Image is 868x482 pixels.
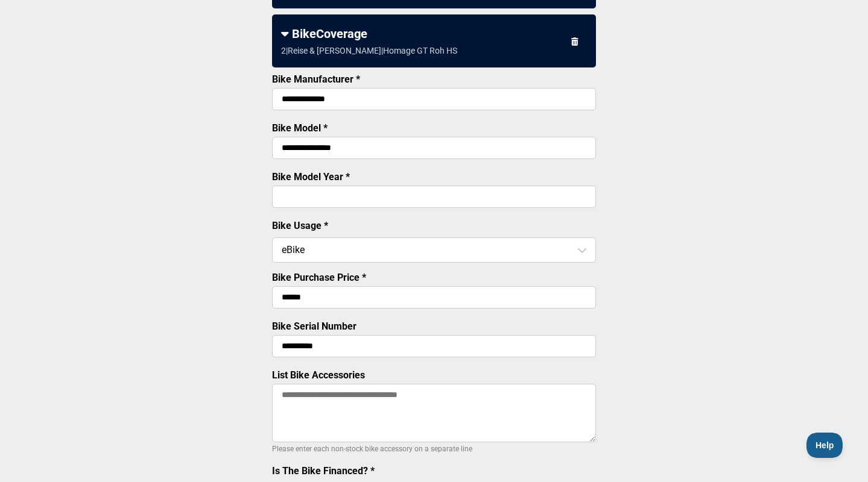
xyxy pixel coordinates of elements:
label: Is The Bike Financed? * [272,465,375,477]
div: BikeCoverage [281,27,587,41]
div: 2 | Reise & [PERSON_NAME] | Homage GT Roh HS [281,46,457,55]
label: Bike Usage * [272,220,328,231]
label: Bike Serial Number [272,321,356,332]
label: Bike Model Year * [272,171,350,183]
label: Bike Manufacturer * [272,74,360,85]
label: Bike Model * [272,122,328,134]
p: Please enter each non-stock bike accessory on a separate line [272,442,596,456]
label: List Bike Accessories [272,369,365,381]
iframe: Toggle Customer Support [806,433,844,458]
label: Bike Purchase Price * [272,272,366,283]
